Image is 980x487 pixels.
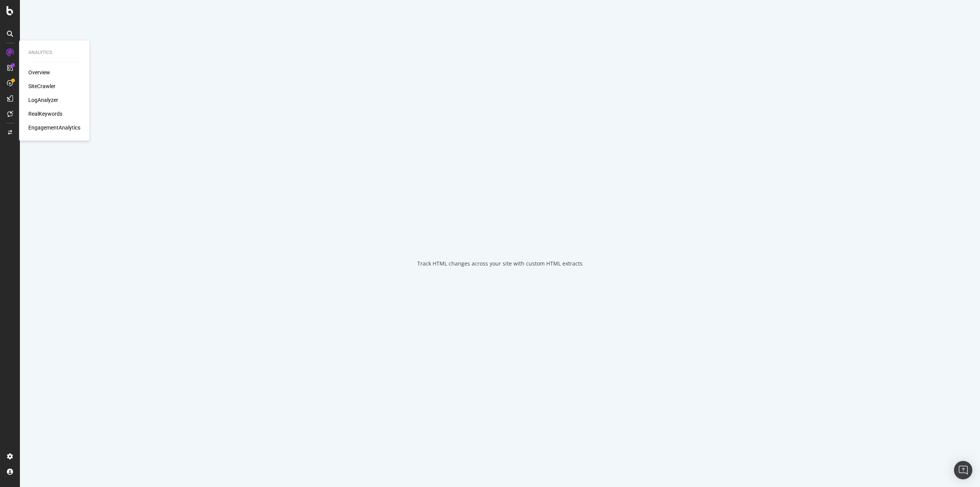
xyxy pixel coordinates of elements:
div: animation [472,220,528,248]
a: RealKeywords [28,110,62,118]
a: SiteCrawler [28,82,56,90]
div: Track HTML changes across your site with custom HTML extracts [417,260,583,267]
div: Open Intercom Messenger [954,461,972,479]
a: EngagementAnalytics [28,124,80,131]
a: Overview [28,69,50,76]
a: LogAnalyzer [28,96,58,104]
div: Analytics [28,49,80,56]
